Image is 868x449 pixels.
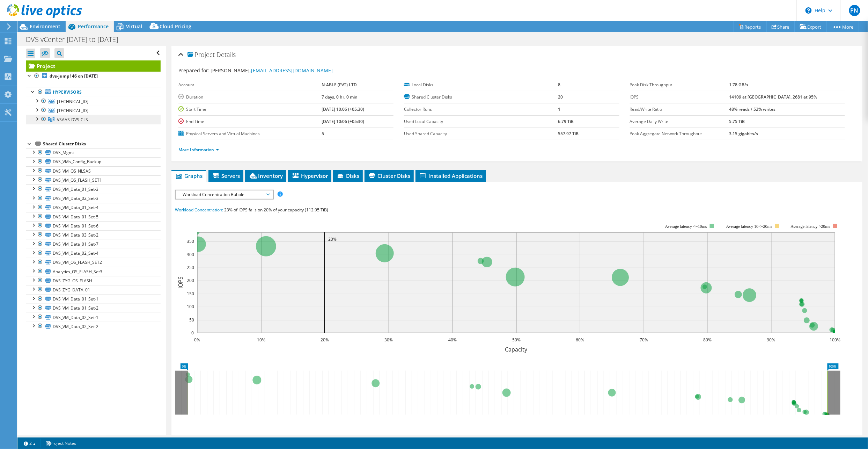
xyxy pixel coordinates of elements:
div: Shared Cluster Disks [43,140,161,148]
span: [TECHNICAL_ID] [57,108,88,114]
a: DVS_VM_Data_02_Set-2 [26,322,161,331]
span: Performance [78,23,109,30]
span: Inventory [249,172,283,179]
span: Hypervisor [292,172,328,179]
label: Duration [178,94,322,101]
label: Peak Disk Throughput [630,81,729,88]
text: 350 [187,238,194,244]
span: Servers [212,172,240,179]
b: dvs-jump146 on [DATE] [50,73,98,79]
text: 200 [187,277,194,283]
text: 40% [448,337,457,343]
text: 250 [187,265,194,270]
svg: \n [806,7,812,14]
b: 557.97 TiB [558,131,579,137]
a: More [827,21,859,32]
a: dvs-jump146 on [DATE] [26,72,161,81]
a: DVS_VM_Data_01_Set-1 [26,295,161,304]
a: DVS_VM_OS_FLASH_SET1 [26,175,161,184]
a: DVS_VM_Data_02_Set-1 [26,313,161,322]
b: 6.79 TiB [558,118,574,124]
label: Read/Write Ratio [630,106,729,113]
text: 70% [640,337,648,343]
b: 5 [322,131,324,137]
label: Account [178,81,322,88]
a: DVS_VM_Data_02_Set-3 [26,194,161,203]
a: DVS_VMs_Config_Backup [26,157,161,166]
text: 30% [384,337,393,343]
a: DVS_VM_Data_03_Set-2 [26,230,161,239]
a: DVS_VM_OS_FLASH_SET2 [26,258,161,267]
span: Workload Concentration: [175,207,223,213]
text: 90% [767,337,775,343]
text: 50% [512,337,521,343]
text: 80% [704,337,712,343]
a: Analytics_OS_FLASH_Set3 [26,267,161,276]
span: Virtual [126,23,142,30]
tspan: Average latency <=10ms [665,224,707,229]
a: DVS_VM_OS_NLSAS [26,166,161,175]
span: Cluster Disks [368,172,410,179]
text: 50 [189,317,194,323]
a: DVS_VM_Data_01_Set-4 [26,203,161,212]
a: [TECHNICAL_ID] [26,106,161,115]
span: Environment [30,23,60,30]
a: DVS_VM_Data_01_Set-5 [26,212,161,221]
label: Used Local Capacity [404,118,558,125]
span: Details [216,50,236,59]
a: More Information [178,147,219,153]
span: Project [187,51,215,58]
text: 10% [257,337,265,343]
b: 20 [558,94,563,100]
a: DVS_ZYG_OS_FLASH [26,276,161,285]
label: Average Daily Write [630,118,729,125]
text: 20% [328,236,337,242]
b: 5.75 TiB [729,118,745,124]
text: 0% [194,337,200,343]
label: Collector Runs [404,106,558,113]
b: 3.15 gigabits/s [729,131,758,137]
b: 7 days, 0 hr, 0 min [322,94,358,100]
label: IOPS [630,94,729,101]
b: 14109 at [GEOGRAPHIC_DATA], 2681 at 95% [729,94,817,100]
label: Used Shared Capacity [404,130,558,137]
span: [PERSON_NAME], [211,67,333,74]
span: Installed Applications [419,172,483,179]
a: DVS_Mgmt [26,148,161,157]
a: DVS_VM_Data_02_Set-4 [26,249,161,258]
label: Physical Servers and Virtual Machines [178,130,322,137]
text: 60% [576,337,584,343]
text: 100 [187,304,194,310]
a: DVS_VM_Data_01_Set-6 [26,221,161,230]
span: Disks [337,172,359,179]
label: Start Time [178,106,322,113]
text: Capacity [505,346,528,353]
text: 20% [321,337,329,343]
text: 100% [830,337,841,343]
a: [EMAIL_ADDRESS][DOMAIN_NAME] [251,67,333,74]
label: Peak Aggregate Network Throughput [630,130,729,137]
a: DVS_VM_Data_01_Set-3 [26,184,161,194]
span: PN [849,5,860,16]
span: Graphs [175,172,203,179]
span: 23% of IOPS falls on 20% of your capacity (112.95 TiB) [224,207,328,213]
span: [TECHNICAL_ID] [57,99,88,104]
text: 0 [191,330,194,336]
span: Cloud Pricing [160,23,191,30]
a: Project Notes [40,439,81,448]
label: Local Disks [404,81,558,88]
b: [DATE] 10:06 (+05:30) [322,106,365,112]
a: Export [795,21,827,32]
b: 8 [558,82,560,88]
span: VSAAS-DVS-CLS [57,117,88,123]
a: VSAAS-DVS-CLS [26,115,161,124]
text: Average latency >20ms [791,224,830,229]
label: End Time [178,118,322,125]
label: Prepared for: [178,67,209,74]
a: Project [26,60,161,72]
text: 150 [187,291,194,297]
a: Share [766,21,795,32]
b: 48% reads / 52% writes [729,106,776,112]
a: [TECHNICAL_ID] [26,97,161,106]
span: Workload Concentration Bubble [179,190,269,199]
